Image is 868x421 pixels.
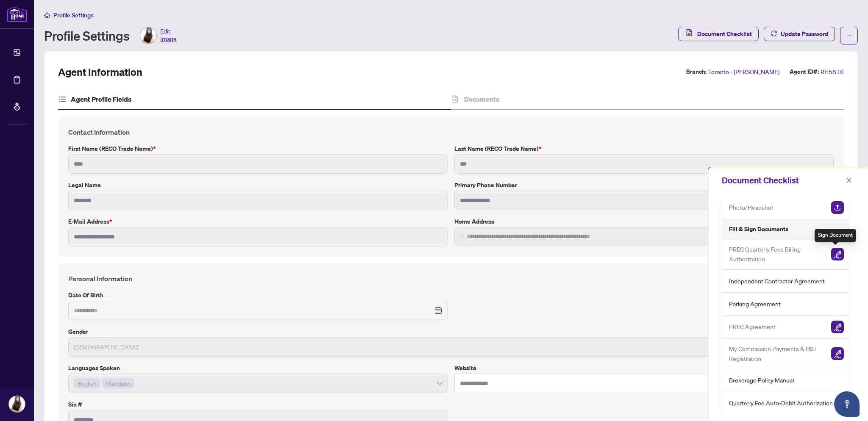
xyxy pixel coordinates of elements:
[831,248,844,260] img: Sign Document
[831,347,844,360] img: Sign Document
[846,177,852,183] span: close
[140,28,156,44] img: Profile Icon
[7,6,27,22] img: logo
[68,274,834,284] h4: Personal Information
[58,65,142,79] h2: Agent Information
[44,12,50,18] span: home
[9,396,25,412] img: Profile Icon
[729,244,824,264] span: PREC Quarterly Fees Billing Authorization
[834,391,860,417] button: Open asap
[68,180,448,190] label: Legal Name
[821,67,844,77] span: RH5810
[454,217,834,226] label: Home Address
[729,322,776,332] span: PREC Agreement
[722,174,843,187] div: Document Checklist
[764,27,835,41] button: Update Password
[831,321,844,333] img: Sign Document
[831,201,844,214] img: Upload Document
[729,276,825,286] span: Independent Contractor Agreement
[815,229,856,242] div: Sign Document
[729,398,833,408] span: Quarterly Fee Auto-Debit Authorization
[68,363,448,373] label: Languages spoken
[68,327,834,336] label: Gender
[729,202,773,212] span: Photo/Headshot
[678,27,759,41] button: Document Checklist
[68,127,834,137] h4: Contact Information
[790,67,819,77] label: Agent ID#:
[106,379,131,388] span: Mandarin
[68,291,448,300] label: Date of Birth
[68,217,448,226] label: E-mail Address
[729,375,794,385] span: Brokerage Policy Manual
[78,379,97,388] span: English
[781,27,828,41] span: Update Password
[464,94,499,104] h4: Documents
[729,299,781,309] span: Parking Agreement
[697,27,752,41] span: Document Checklist
[102,378,134,388] span: Mandarin
[846,33,852,39] span: ellipsis
[73,339,829,355] span: Female
[71,94,131,104] h4: Agent Profile Fields
[460,234,465,239] img: search_icon
[686,67,707,77] label: Branch:
[53,11,94,19] span: Profile Settings
[68,400,448,409] label: Sin #
[44,27,177,44] div: Profile Settings
[454,363,834,373] label: Website
[729,224,788,234] h5: Fill & Sign Documents
[160,27,177,44] span: Edit Image
[74,378,100,388] span: English
[729,344,824,364] span: My Commission Payments & HST Registration
[708,67,779,77] span: Toronto - [PERSON_NAME]
[68,144,448,153] label: First Name (RECO Trade Name)
[454,144,834,153] label: Last Name (RECO Trade Name)
[454,180,834,190] label: Primary Phone Number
